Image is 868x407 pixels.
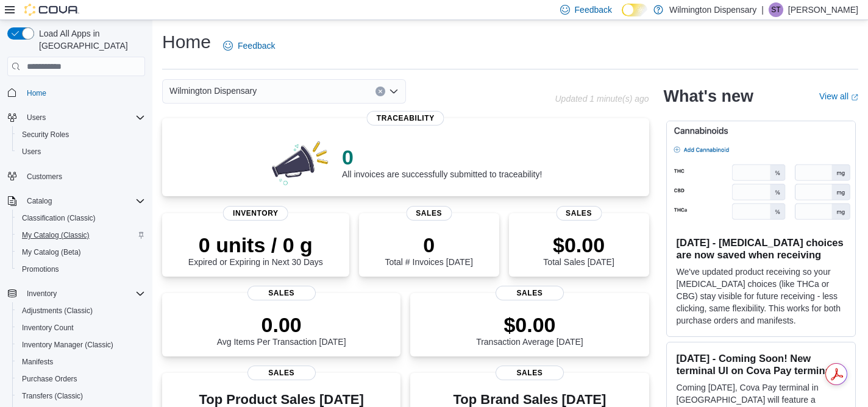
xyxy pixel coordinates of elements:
span: Inventory Manager (Classic) [22,340,113,350]
button: Security Roles [12,126,150,143]
a: Adjustments (Classic) [17,303,98,318]
span: Catalog [22,194,145,208]
span: ST [771,2,780,17]
span: Feedback [575,4,612,16]
span: Wilmington Dispensary [169,83,257,98]
span: Purchase Orders [17,372,145,386]
button: Open list of options [389,87,399,96]
span: Transfers (Classic) [17,389,145,403]
span: Manifests [17,355,145,369]
span: Users [17,144,145,159]
span: Adjustments (Classic) [22,306,93,316]
button: Catalog [22,194,57,208]
span: Inventory [27,289,57,299]
button: Purchase Orders [12,370,150,388]
span: Dark Mode [622,16,622,17]
button: Promotions [12,261,150,278]
button: My Catalog (Classic) [12,227,150,244]
span: Inventory [223,206,288,221]
span: Catalog [27,196,52,206]
a: Security Roles [17,127,74,142]
span: Adjustments (Classic) [17,303,145,318]
p: $0.00 [476,313,583,337]
a: Customers [22,169,67,184]
span: Users [22,110,145,125]
h3: [DATE] - [MEDICAL_DATA] choices are now saved when receiving [677,236,845,261]
h3: Top Product Sales [DATE] [199,392,363,407]
a: My Catalog (Classic) [17,228,94,242]
span: Traceability [367,111,444,126]
a: My Catalog (Beta) [17,245,86,260]
span: Home [22,85,145,100]
span: Transfers (Classic) [22,391,83,401]
span: Sales [247,286,316,300]
span: Customers [22,169,145,184]
p: 0 units / 0 g [188,233,323,257]
p: We've updated product receiving so your [MEDICAL_DATA] choices (like THCa or CBG) stay visible fo... [677,266,845,327]
span: Classification (Classic) [17,211,145,225]
p: [PERSON_NAME] [788,2,858,17]
div: Expired or Expiring in Next 30 Days [188,233,323,267]
span: Inventory [22,286,145,301]
span: Sales [496,286,564,300]
span: Feedback [238,40,275,52]
button: Customers [2,168,150,185]
button: Classification (Classic) [12,210,150,227]
button: Adjustments (Classic) [12,302,150,319]
a: Users [17,144,46,159]
span: Purchase Orders [22,374,77,384]
button: My Catalog (Beta) [12,244,150,261]
h3: [DATE] - Coming Soon! New terminal UI on Cova Pay terminals [677,352,845,377]
div: Transaction Average [DATE] [476,313,583,347]
span: My Catalog (Beta) [17,245,145,260]
h2: What's new [664,87,753,106]
img: 0 [269,138,332,186]
div: Total # Invoices [DATE] [385,233,472,267]
h3: Top Brand Sales [DATE] [454,392,607,407]
span: Sales [247,366,316,380]
span: Security Roles [22,130,69,140]
div: Sydney Taylor [769,2,783,17]
p: $0.00 [543,233,614,257]
span: My Catalog (Classic) [17,228,145,242]
span: Sales [496,366,564,380]
button: Inventory Manager (Classic) [12,336,150,353]
svg: External link [851,94,858,101]
a: Classification (Classic) [17,211,101,225]
p: 0 [385,233,472,257]
a: Promotions [17,262,64,277]
button: Inventory [22,286,62,301]
span: My Catalog (Beta) [22,247,81,257]
div: Avg Items Per Transaction [DATE] [217,313,346,347]
span: Security Roles [17,127,145,142]
span: Inventory Count [22,323,74,333]
button: Catalog [2,193,150,210]
div: Total Sales [DATE] [543,233,614,267]
p: Updated 1 minute(s) ago [555,94,649,104]
span: Manifests [22,357,53,367]
button: Manifests [12,353,150,370]
button: Users [22,110,51,125]
span: Users [27,113,46,122]
span: Sales [406,206,452,221]
span: Home [27,88,46,98]
span: Inventory Manager (Classic) [17,338,145,352]
button: Transfers (Classic) [12,388,150,405]
input: Dark Mode [622,4,647,16]
a: Inventory Count [17,320,79,335]
a: Feedback [218,34,280,58]
a: Home [22,86,51,101]
span: Classification (Classic) [22,213,96,223]
button: Clear input [375,87,385,96]
button: Users [2,109,150,126]
h1: Home [162,30,211,54]
a: Manifests [17,355,58,369]
span: Promotions [17,262,145,277]
p: 0 [342,145,542,169]
a: View allExternal link [819,91,858,101]
span: My Catalog (Classic) [22,230,90,240]
button: Home [2,83,150,101]
span: Inventory Count [17,320,145,335]
a: Inventory Manager (Classic) [17,338,118,352]
a: Transfers (Classic) [17,389,88,403]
